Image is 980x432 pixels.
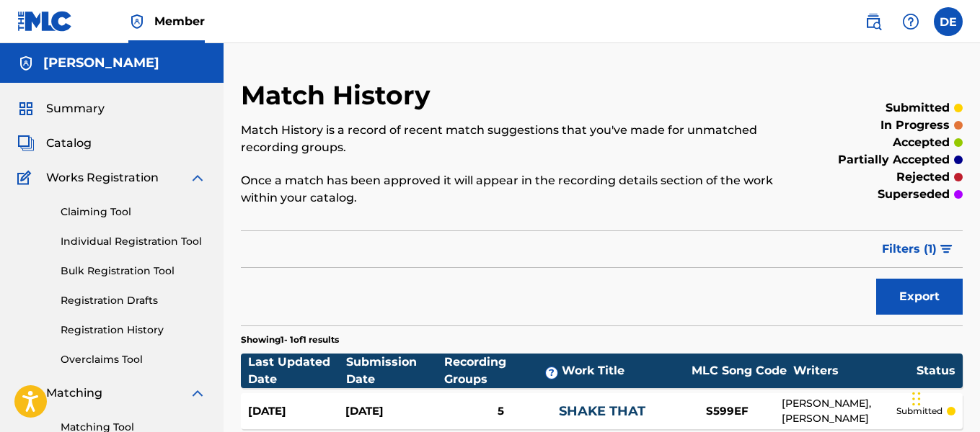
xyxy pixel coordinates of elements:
span: Matching [46,384,102,402]
img: Matching [17,384,35,402]
iframe: Chat Widget [908,363,980,432]
img: Works Registration [17,169,36,186]
div: Status [917,362,955,379]
img: help [902,13,919,30]
p: Match History is a record of recent match suggestions that you've made for unmatched recording gr... [241,122,797,156]
a: SHAKE THAT [559,403,645,419]
p: superseded [878,186,950,203]
a: Registration Drafts [61,293,206,308]
div: Help [896,7,925,36]
a: CatalogCatalog [17,135,92,152]
h2: Match History [241,79,438,112]
p: submitted [896,405,943,418]
iframe: Resource Center [940,253,980,369]
span: ? [546,367,557,379]
div: Work Title [562,362,684,379]
div: [PERSON_NAME], [PERSON_NAME] [782,396,896,426]
img: expand [189,384,206,402]
div: Drag [912,377,921,420]
img: filter [940,245,953,253]
div: S599EF [674,403,782,420]
div: MLC Song Code [685,362,793,379]
div: Recording Groups [444,354,562,388]
img: Top Rightsholder [128,13,146,30]
span: Member [154,13,205,30]
img: search [865,13,882,30]
p: in progress [880,117,950,134]
p: partially accepted [838,151,950,168]
span: Filters ( 1 ) [882,240,937,258]
p: Once a match has been approved it will appear in the recording details section of the work within... [241,172,797,207]
div: Submission Date [346,354,444,388]
span: Summary [46,100,105,117]
div: Last Updated Date [248,354,346,388]
a: Public Search [859,7,888,36]
img: Accounts [17,55,35,72]
span: Works Registration [46,169,159,186]
a: Claiming Tool [61,204,206,220]
a: Registration History [61,323,206,338]
div: User Menu [934,7,963,36]
a: Bulk Registration Tool [61,264,206,279]
p: submitted [886,99,950,117]
div: [DATE] [345,403,443,420]
div: [DATE] [248,403,345,420]
p: accepted [893,134,950,151]
img: Summary [17,100,35,117]
a: Individual Registration Tool [61,234,206,249]
img: Catalog [17,135,35,152]
div: 5 [443,403,560,420]
img: MLC Logo [17,11,73,32]
a: Overclaims Tool [61,352,206,367]
a: SummarySummary [17,100,105,117]
p: rejected [896,168,950,186]
h5: Delmar E Ward [43,55,159,71]
button: Filters (1) [873,231,963,267]
p: Showing 1 - 1 of 1 results [241,333,339,346]
span: Catalog [46,135,92,152]
button: Export [876,279,963,315]
img: expand [189,169,206,186]
div: Writers [793,362,917,379]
